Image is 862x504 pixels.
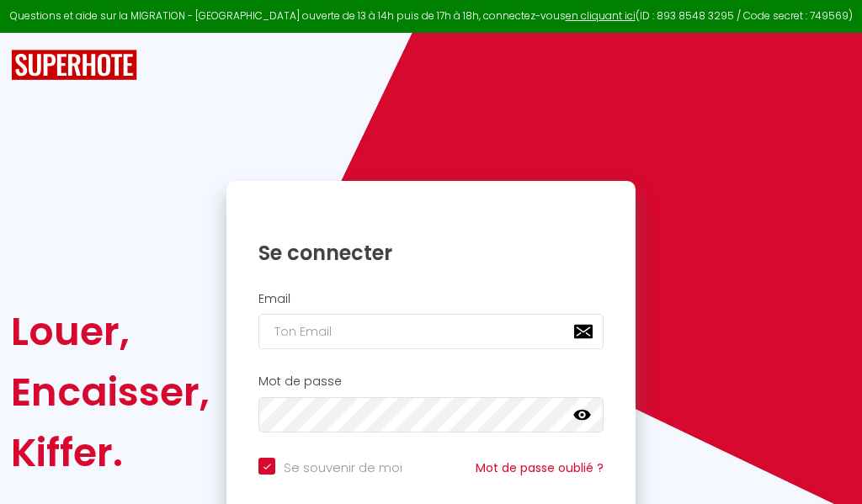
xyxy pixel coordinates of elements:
div: Kiffer. [11,422,210,483]
h1: Se connecter [258,240,604,266]
img: SuperHote logo [11,50,137,81]
div: Encaisser, [11,362,210,422]
div: Louer, [11,301,210,362]
input: Ton Email [258,314,604,349]
a: Mot de passe oublié ? [476,459,604,476]
a: en cliquant ici [566,8,636,23]
h2: Email [258,292,604,306]
h2: Mot de passe [258,374,604,389]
